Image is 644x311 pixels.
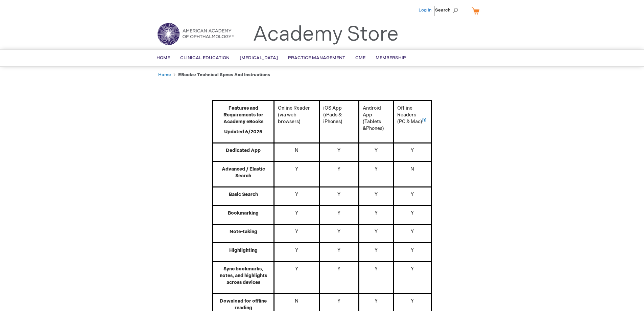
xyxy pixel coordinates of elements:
[397,298,427,305] p: Y
[323,147,355,154] p: Y
[397,210,427,217] p: Y
[363,266,389,272] p: Y
[226,148,261,153] strong: Dedicated App
[224,129,262,135] strong: Updated 6/2025
[157,55,170,61] span: Home
[422,118,426,123] sup: [1]
[397,266,427,272] p: Y
[229,192,258,197] strong: Basic Search
[288,55,345,61] span: Practice Management
[240,55,278,61] span: [MEDICAL_DATA]
[397,247,427,254] p: Y
[223,105,263,125] strong: Features and Requirements for Academy eBooks
[363,298,389,305] p: Y
[278,247,315,254] p: Y
[363,210,389,217] p: Y
[397,228,427,235] p: Y
[178,72,270,77] strong: eBooks: Technical Specs and Instructions
[323,266,355,272] p: Y
[323,210,355,217] p: Y
[323,298,355,305] p: Y
[397,166,427,173] p: N
[278,105,315,125] p: Online Reader (via web browsers)
[253,22,399,47] a: Academy Store
[323,228,355,235] p: Y
[220,266,267,285] strong: Sync bookmarks, notes, and highlights across devices
[323,191,355,198] p: Y
[278,191,315,198] p: Y
[323,247,355,254] p: Y
[158,72,171,77] a: Home
[355,55,365,61] span: CME
[363,166,389,173] p: Y
[220,298,267,311] strong: Download for offline reading
[278,298,315,305] p: N
[229,247,258,253] strong: Highlighting
[363,247,389,254] p: Y
[422,119,426,125] a: [1]
[419,7,432,13] a: Log In
[397,191,427,198] p: Y
[397,147,427,154] p: Y
[323,105,355,125] p: iOS App (iPads & iPhones)
[435,3,461,17] span: Search
[376,55,406,61] span: Membership
[278,228,315,235] p: Y
[278,166,315,173] p: Y
[323,166,355,173] p: Y
[278,147,315,154] p: N
[230,229,257,235] strong: Note-taking
[278,210,315,217] p: Y
[397,105,427,125] p: Offline Readers (PC & Mac)
[222,166,265,179] strong: Advanced / Elastic Search
[363,147,389,154] p: Y
[278,266,315,272] p: Y
[363,191,389,198] p: Y
[228,210,259,216] strong: Bookmarking
[363,228,389,235] p: Y
[363,105,389,132] p: Android App (Tablets &Phones)
[180,55,230,61] span: Clinical Education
